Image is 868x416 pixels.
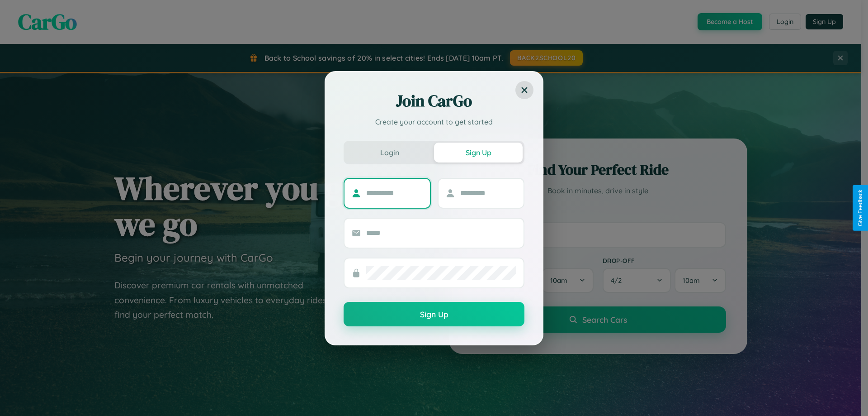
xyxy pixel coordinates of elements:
[345,143,434,163] button: Login
[857,190,863,226] div: Give Feedback
[344,302,524,326] button: Sign Up
[344,90,524,112] h2: Join CarGo
[344,116,524,127] p: Create your account to get started
[434,143,523,163] button: Sign Up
